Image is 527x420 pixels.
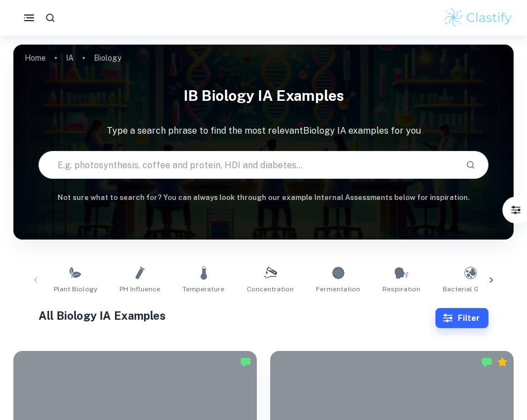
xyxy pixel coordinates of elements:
[497,356,508,368] div: Premium
[481,356,492,368] img: Marked
[247,284,294,294] span: Concentration
[66,50,74,66] a: IA
[119,284,160,294] span: pH Influence
[505,199,527,221] button: Filter
[13,80,514,111] h1: IB Biology IA examples
[183,284,224,294] span: Temperature
[382,284,420,294] span: Respiration
[240,356,251,368] img: Marked
[54,284,97,294] span: Plant Biology
[435,308,488,328] button: Filter
[443,284,498,294] span: Bacterial Growth
[13,192,514,203] h6: Not sure what to search for? You can always look through our example Internal Assessments below f...
[316,284,360,294] span: Fermentation
[461,155,480,174] button: Search
[25,50,46,66] a: Home
[39,149,457,180] input: E.g. photosynthesis, coffee and protein, HDI and diabetes...
[94,52,121,64] p: Biology
[39,307,435,324] h1: All Biology IA Examples
[13,124,514,138] p: Type a search phrase to find the most relevant Biology IA examples for you
[443,7,514,29] img: Clastify logo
